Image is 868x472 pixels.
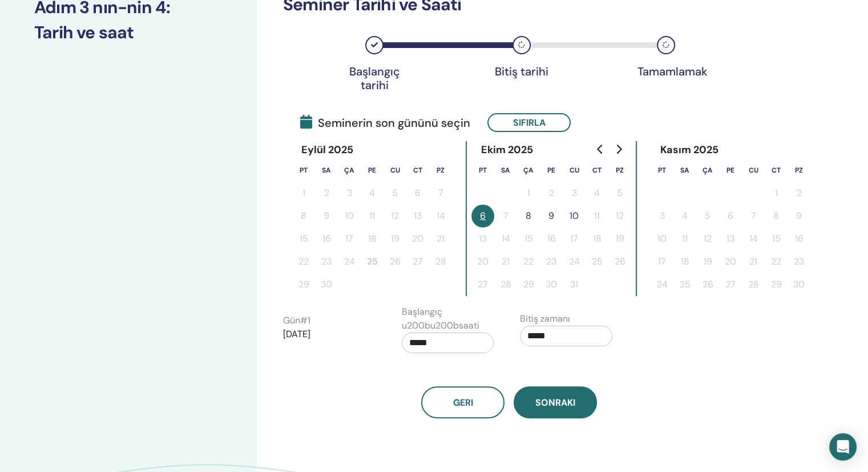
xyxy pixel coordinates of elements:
[406,182,429,205] button: 6
[540,182,563,205] button: 2
[429,205,452,227] button: 14
[292,273,315,296] button: 29
[429,159,452,182] th: Pazar
[494,159,517,182] th: Salı
[292,205,315,227] button: 8
[361,205,383,227] button: 11
[383,159,406,182] th: Cuma
[608,250,631,273] button: 26
[696,159,719,182] th: Çarşamba
[651,159,673,182] th: Pazartesi
[429,182,452,205] button: 7
[765,205,788,227] button: 8
[609,138,628,161] button: Go to next month
[292,227,315,250] button: 15
[673,159,696,182] th: Salı
[494,273,517,296] button: 28
[563,182,586,205] button: 3
[651,205,673,227] button: 3
[471,159,494,182] th: Pazartesi
[383,227,406,250] button: 19
[788,205,810,227] button: 9
[586,205,608,227] button: 11
[696,250,719,273] button: 19
[517,205,540,227] button: 8
[346,65,403,92] div: Başlangıç tarihi
[586,159,608,182] th: Cumartesi
[535,397,575,409] span: Sonraki
[540,227,563,250] button: 16
[719,250,742,273] button: 20
[315,227,338,250] button: 16
[696,273,719,296] button: 26
[719,205,742,227] button: 6
[788,273,810,296] button: 30
[34,22,223,43] h3: Tarih ve saat
[540,159,563,182] th: Perşembe
[742,205,765,227] button: 7
[563,159,586,182] th: Cuma
[338,159,361,182] th: Çarşamba
[608,227,631,250] button: 19
[406,205,429,227] button: 13
[338,250,361,273] button: 24
[651,250,673,273] button: 17
[517,182,540,205] button: 1
[429,250,452,273] button: 28
[292,182,315,205] button: 1
[315,250,338,273] button: 23
[406,159,429,182] th: Cumartesi
[673,250,696,273] button: 18
[563,227,586,250] button: 17
[540,205,563,227] button: 9
[292,250,315,273] button: 22
[406,250,429,273] button: 27
[429,227,452,250] button: 21
[338,227,361,250] button: 17
[383,205,406,227] button: 12
[315,159,338,182] th: Salı
[608,182,631,205] button: 5
[742,273,765,296] button: 28
[453,397,473,409] span: Geri
[283,327,376,341] p: [DATE]
[586,182,608,205] button: 4
[471,205,494,227] button: 6
[829,433,857,461] div: Open Intercom Messenger
[651,227,673,250] button: 10
[383,250,406,273] button: 26
[315,205,338,227] button: 9
[765,159,788,182] th: Cumartesi
[765,182,788,205] button: 1
[673,227,696,250] button: 11
[788,182,810,205] button: 2
[540,273,563,296] button: 30
[361,182,383,205] button: 4
[637,65,695,78] div: Tamamlamak
[300,114,470,131] span: Seminerin son gününü seçin
[421,386,504,418] button: Geri
[494,250,517,273] button: 21
[591,138,609,161] button: Go to previous month
[514,386,597,418] button: Sonraki
[338,182,361,205] button: 3
[719,159,742,182] th: Perşembe
[563,273,586,296] button: 31
[540,250,563,273] button: 23
[765,250,788,273] button: 22
[383,182,406,205] button: 5
[673,273,696,296] button: 25
[517,159,540,182] th: Çarşamba
[651,273,673,296] button: 24
[586,250,608,273] button: 25
[494,205,517,227] button: 7
[765,227,788,250] button: 15
[517,250,540,273] button: 22
[338,205,361,227] button: 10
[608,205,631,227] button: 12
[315,273,338,296] button: 30
[719,273,742,296] button: 27
[608,159,631,182] th: Pazar
[696,227,719,250] button: 12
[696,205,719,227] button: 5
